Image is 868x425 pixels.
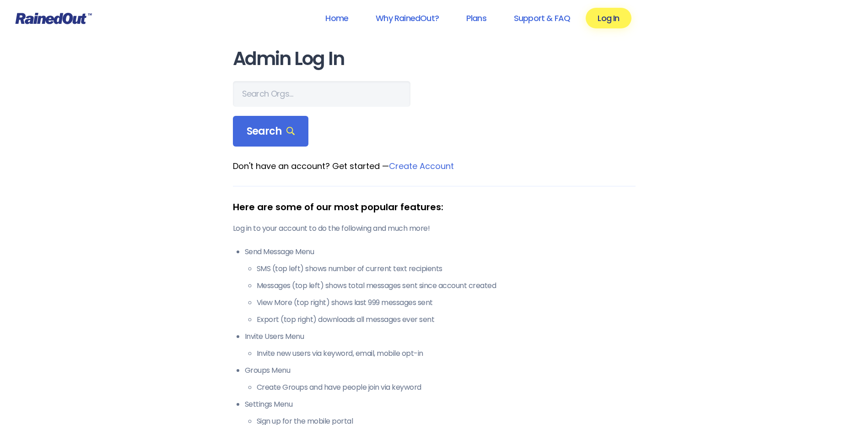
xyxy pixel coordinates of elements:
a: Support & FAQ [502,8,582,28]
a: Home [313,8,360,28]
div: Search [233,116,309,147]
li: Messages (top left) shows total messages sent since account created [257,280,636,291]
a: Log In [586,8,631,28]
li: Create Groups and have people join via keyword [257,382,636,393]
li: SMS (top left) shows number of current text recipients [257,263,636,274]
a: Create Account [389,160,454,172]
div: Here are some of our most popular features: [233,200,636,214]
li: View More (top right) shows last 999 messages sent [257,297,636,308]
li: Send Message Menu [245,246,636,325]
li: Export (top right) downloads all messages ever sent [257,314,636,325]
li: Groups Menu [245,365,636,393]
li: Invite new users via keyword, email, mobile opt-in [257,348,636,359]
span: Search [247,125,295,138]
h1: Admin Log In [233,49,636,69]
a: Plans [454,8,498,28]
input: Search Orgs… [233,81,410,107]
p: Log in to your account to do the following and much more! [233,223,636,234]
li: Invite Users Menu [245,331,636,359]
a: Why RainedOut? [364,8,451,28]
